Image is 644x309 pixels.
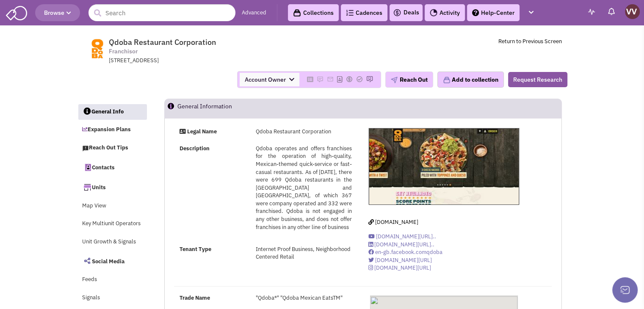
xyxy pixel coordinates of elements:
[293,9,301,17] img: icon-collection-lavender-black.svg
[425,4,465,21] a: Activity
[256,145,352,231] span: Qdoba operates and offers franchises for the operation of high-quality, Mexican-themed quick-serv...
[625,4,640,19] img: Vanessa Valadez
[78,290,146,306] a: Signals
[375,257,432,264] span: [DOMAIN_NAME][URL]
[391,77,398,83] img: plane.png
[346,76,353,83] img: Please add to your accounts
[250,294,357,302] div: "Qdoba®" "Qdoba Mexican EatsTM"
[327,76,334,83] img: Please add to your accounts
[78,158,146,176] a: Contacts
[78,252,146,270] a: Social Media
[508,72,567,87] button: Request Research
[180,294,210,301] b: Trade Name
[393,8,401,18] img: icon-deals.svg
[88,4,235,21] input: Search
[437,72,504,88] button: Add to collection
[83,38,112,59] img: www.qdoba.com
[109,57,330,65] div: [STREET_ADDRESS]
[78,198,146,214] a: Map View
[78,122,146,138] a: Expansion Plans
[78,104,147,120] a: General Info
[368,233,436,240] a: [DOMAIN_NAME][URL]..
[472,9,479,16] img: help.png
[44,9,71,17] span: Browse
[109,37,216,47] span: Qdoba Restaurant Corporation
[368,241,434,248] a: [DOMAIN_NAME][URL]..
[78,140,146,156] a: Reach Out Tips
[242,9,266,17] a: Advanced
[78,216,146,232] a: Key Multiunit Operators
[376,233,436,240] span: [DOMAIN_NAME][URL]..
[341,4,387,21] a: Cadences
[78,178,146,196] a: Units
[288,4,339,21] a: Collections
[366,76,373,83] img: Please add to your accounts
[177,99,232,118] h2: General Information
[250,128,357,136] div: Qdoba Restaurant Corporation
[180,246,211,253] strong: Tenant Type
[187,128,217,135] strong: Legal Name
[368,218,418,226] a: [DOMAIN_NAME]
[250,246,357,261] div: Internet Proof Business, Neighborhood Centered Retail
[467,4,520,21] a: Help-Center
[430,9,437,17] img: Activity.png
[374,241,434,248] span: [DOMAIN_NAME][URL]..
[369,128,519,205] img: Qdoba Restaurant Corporation
[356,76,363,83] img: Please add to your accounts
[368,257,432,264] a: [DOMAIN_NAME][URL]
[35,4,80,21] button: Browse
[393,8,419,18] a: Deals
[346,10,354,16] img: Cadences_logo.png
[443,76,451,84] img: icon-collection-lavender.png
[368,264,431,271] a: [DOMAIN_NAME][URL]
[375,218,418,226] span: [DOMAIN_NAME]
[109,47,138,56] span: Franchisor
[375,248,442,256] span: en-gb.facebook.comqdoba
[78,272,146,288] a: Feeds
[374,264,431,271] span: [DOMAIN_NAME][URL]
[368,248,442,256] a: en-gb.facebook.comqdoba
[317,76,323,83] img: Please add to your accounts
[180,145,210,152] strong: Description
[6,4,27,20] img: SmartAdmin
[240,73,299,86] span: Account Owner
[78,234,146,250] a: Unit Growth & Signals
[498,38,562,45] a: Return to Previous Screen
[385,72,433,88] button: Reach Out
